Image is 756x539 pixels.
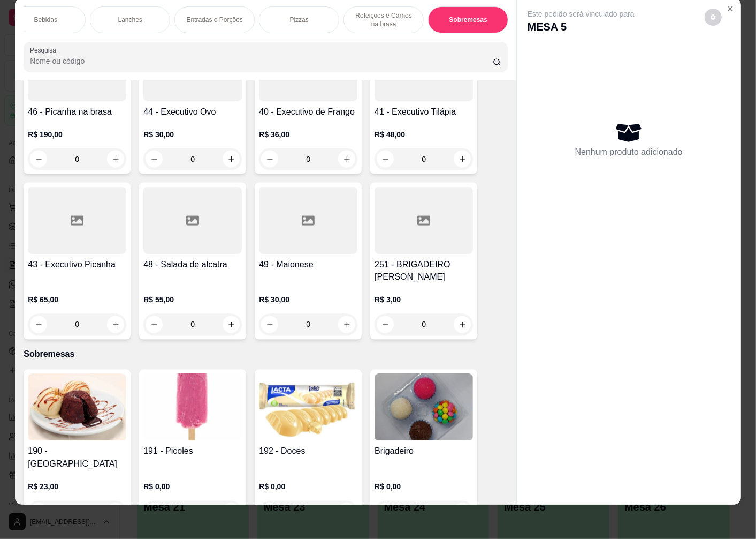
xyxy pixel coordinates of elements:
[28,445,126,471] h4: 190 - [GEOGRAPHIC_DATA]
[375,295,473,305] p: R$ 3,00
[30,503,47,520] button: decrease-product-quantity
[28,295,126,305] p: R$ 65,00
[353,11,415,28] p: Refeições e Carnes na brasa
[187,16,243,24] p: Entradas e Porções
[146,316,163,333] button: decrease-product-quantity
[28,258,126,271] h4: 43 - Executivo Picanha
[143,482,242,492] p: R$ 0,00
[377,316,394,333] button: decrease-product-quantity
[30,46,60,55] label: Pesquisa
[375,129,473,140] p: R$ 48,00
[223,316,240,333] button: increase-product-quantity
[259,295,357,305] p: R$ 30,00
[143,445,242,458] h4: 191 - Picoles
[24,348,507,361] p: Sobremesas
[449,16,487,24] p: Sobremesas
[259,445,357,458] h4: 192 - Doces
[454,316,471,333] button: increase-product-quantity
[259,106,357,118] h4: 40 - Executivo de Frango
[375,374,473,441] img: product-image
[118,16,142,24] p: Lanches
[375,482,473,492] p: R$ 0,00
[375,106,473,118] h4: 41 - Executivo Tilápia
[143,374,242,441] img: product-image
[290,16,309,24] p: Pizzas
[30,56,493,66] input: Pesquisa
[34,16,57,24] p: Bebidas
[705,9,722,26] button: decrease-product-quantity
[143,129,242,140] p: R$ 30,00
[28,482,126,492] p: R$ 23,00
[259,374,357,441] img: product-image
[28,106,126,118] h4: 46 - Picanha na brasa
[528,19,635,34] p: MESA 5
[143,295,242,305] p: R$ 55,00
[259,258,357,271] h4: 49 - Maionese
[259,482,357,492] p: R$ 0,00
[575,146,683,159] p: Nenhum produto adicionado
[338,316,355,333] button: increase-product-quantity
[28,374,126,441] img: product-image
[259,129,357,140] p: R$ 36,00
[375,258,473,284] h4: 251 - BRIGADEIRO [PERSON_NAME]
[261,316,278,333] button: decrease-product-quantity
[107,503,124,520] button: increase-product-quantity
[528,9,635,19] p: Este pedido será vinculado para
[28,129,126,140] p: R$ 190,00
[143,258,242,271] h4: 48 - Salada de alcatra
[375,445,473,458] h4: Brigadeiro
[143,106,242,118] h4: 44 - Executivo Ovo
